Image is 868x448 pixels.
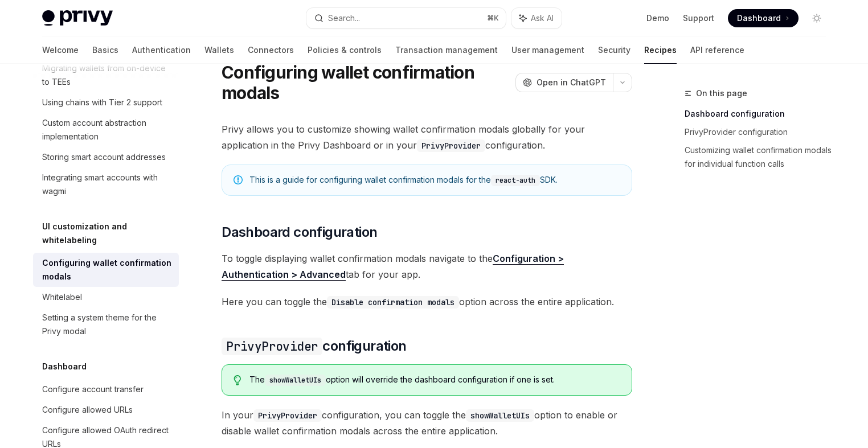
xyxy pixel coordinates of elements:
[511,8,562,28] button: Ask AI
[222,337,406,355] span: configuration
[395,36,498,64] a: Transaction management
[327,296,459,309] code: Disable confirmation modals
[685,123,835,141] a: PrivyProvider configuration
[253,409,322,422] code: PrivyProvider
[33,253,179,287] a: Configuring wallet confirmation modals
[728,9,799,27] a: Dashboard
[92,36,118,64] a: Basics
[644,36,677,64] a: Recipes
[234,175,243,184] svg: Note
[222,338,322,355] code: PrivyProvider
[222,121,632,153] span: Privy allows you to customize showing wallet confirmation modals globally for your application in...
[33,287,179,307] a: Whitelabel
[42,171,172,198] div: Integrating smart accounts with wagmi
[33,400,179,420] a: Configure allowed URLs
[487,14,499,23] span: ⌘ K
[690,36,744,64] a: API reference
[737,13,781,24] span: Dashboard
[222,294,632,310] span: Here you can toggle the option across the entire application.
[42,96,162,109] div: Using chains with Tier 2 support
[33,307,179,342] a: Setting a system theme for the Privy modal
[42,360,87,373] h5: Dashboard
[33,167,179,202] a: Integrating smart accounts with wagmi
[537,77,606,88] span: Open in ChatGPT
[265,375,326,386] code: showWalletUIs
[491,175,540,186] code: react-auth
[33,113,179,147] a: Custom account abstraction implementation
[204,36,234,64] a: Wallets
[33,379,179,400] a: Configure account transfer
[42,256,172,283] div: Configuring wallet confirmation modals
[683,13,714,24] a: Support
[646,13,669,24] a: Demo
[511,36,584,64] a: User management
[308,36,382,64] a: Policies & controls
[249,374,620,386] div: The option will override the dashboard configuration if one is set.
[808,9,826,27] button: Toggle dark mode
[42,220,179,247] h5: UI customization and whitelabeling
[222,62,511,103] h1: Configuring wallet confirmation modals
[42,311,172,338] div: Setting a system theme for the Privy modal
[328,11,360,25] div: Search...
[222,407,632,439] span: In your configuration, you can toggle the option to enable or disable wallet confirmation modals ...
[42,36,79,64] a: Welcome
[42,10,113,26] img: light logo
[42,403,133,417] div: Configure allowed URLs
[42,150,166,164] div: Storing smart account addresses
[531,13,554,24] span: Ask AI
[417,139,485,152] code: PrivyProvider
[33,92,179,113] a: Using chains with Tier 2 support
[685,105,835,123] a: Dashboard configuration
[222,250,632,282] span: To toggle displaying wallet confirmation modals navigate to the tab for your app.
[248,36,294,64] a: Connectors
[42,383,144,396] div: Configure account transfer
[42,116,172,143] div: Custom account abstraction implementation
[466,409,534,422] code: showWalletUIs
[222,223,377,241] span: Dashboard configuration
[234,375,241,385] svg: Tip
[33,147,179,167] a: Storing smart account addresses
[598,36,630,64] a: Security
[685,141,835,173] a: Customizing wallet confirmation modals for individual function calls
[696,87,747,100] span: On this page
[515,73,613,92] button: Open in ChatGPT
[306,8,506,28] button: Search...⌘K
[249,174,620,186] div: This is a guide for configuring wallet confirmation modals for the SDK.
[42,290,82,304] div: Whitelabel
[132,36,191,64] a: Authentication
